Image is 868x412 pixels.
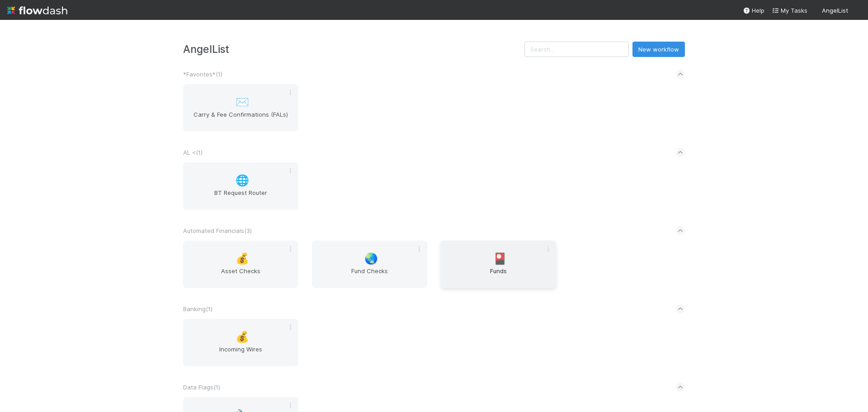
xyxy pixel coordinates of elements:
span: 🎴 [493,253,507,265]
span: Fund Checks [316,266,424,284]
span: AngelList [822,7,848,14]
span: 💰 [236,253,249,265]
span: 💰 [236,331,249,343]
span: BT Request Router [187,188,295,206]
a: 🎴Funds [441,241,556,288]
img: avatar_574f8970-b283-40ff-a3d7-26909d9947cc.png [852,6,861,15]
span: Incoming Wires [187,345,295,363]
span: AL < ( 1 ) [183,149,203,156]
a: ✉️Carry & Fee Confirmations (FALs) [183,84,298,132]
a: 💰Asset Checks [183,241,298,288]
span: Funds [444,266,552,284]
div: Help [743,6,764,15]
span: Carry & Fee Confirmations (FALs) [187,110,295,128]
span: Data Flags ( 1 ) [183,384,220,391]
span: *Favorites* ( 1 ) [183,71,222,78]
button: New workflow [632,42,685,57]
h3: AngelList [183,43,524,55]
span: 🌐 [236,175,249,186]
span: Automated Financials ( 3 ) [183,227,252,234]
span: My Tasks [772,7,807,14]
input: Search... [524,42,629,57]
span: 🌏 [364,253,378,265]
a: 🌏Fund Checks [312,241,427,288]
span: Asset Checks [187,266,295,284]
img: logo-inverted-e16ddd16eac7371096b0.svg [7,3,67,18]
a: 💰Incoming Wires [183,319,298,366]
span: Banking ( 1 ) [183,305,212,313]
span: ✉️ [236,96,249,108]
a: 🌐BT Request Router [183,162,298,210]
a: My Tasks [772,6,807,15]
